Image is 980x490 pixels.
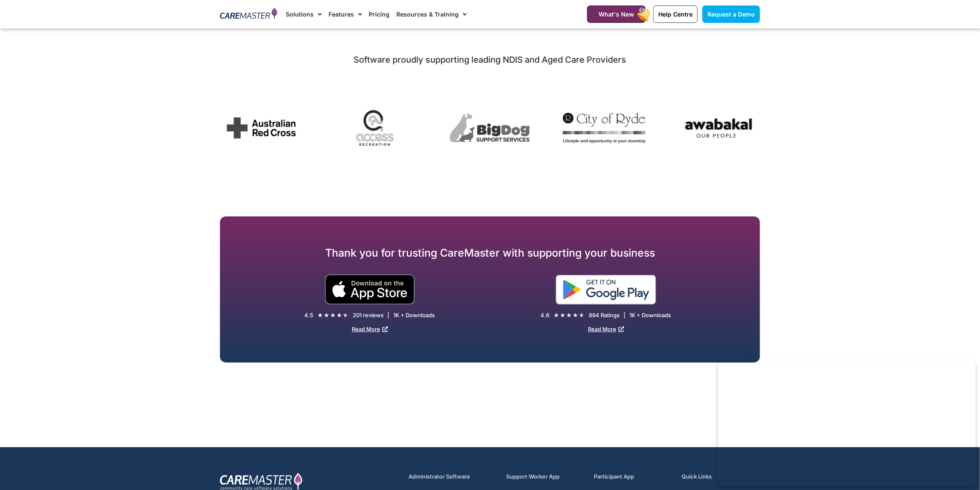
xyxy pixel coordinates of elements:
a: Read More [588,326,624,332]
i: ★ [560,311,566,320]
div: Software proudly supporting leading NDIS and Aged Care Providers [220,55,760,65]
i: ★ [324,311,330,320]
span: Help Centre [658,11,693,18]
img: small black download on the apple app store button. [325,274,415,305]
div: 894 Ratings | 1K + Downloads [589,312,671,319]
div: 3 / 7 [677,110,760,149]
img: CareMaster Logo [220,8,277,21]
i: ★ [554,311,560,320]
h5: Participant App [594,473,672,481]
img: Access Recreation, a CareMaster NDIS CRM client, delivers comprehensive, support services for div... [334,97,417,159]
i: ★ [343,311,349,320]
div: 7 / 7 [334,97,417,162]
div: 2 / 7 [563,113,646,146]
div: 4.5/5 [318,311,349,320]
iframe: Popup CTA [718,361,976,486]
i: ★ [331,311,336,320]
span: Request a Demo [707,11,755,18]
div: Image Carousel [220,97,760,162]
img: BigDog Support Services uses CareMaster NDIS Software to manage their disability support business... [449,112,532,144]
i: ★ [579,311,585,320]
a: Request a Demo [702,6,760,23]
i: ★ [337,311,342,320]
a: Help Centre [653,6,698,23]
div: 1 / 7 [449,112,532,147]
div: 4.6 [541,312,550,319]
div: Thank you for trusting CareMaster with supporting your business [220,246,760,260]
h5: Quick Links [682,473,760,481]
img: City of Ryde City Council uses CareMaster CRM to manage provider operations, specialising in dive... [563,113,646,143]
img: Awabakal uses CareMaster NDIS Software to streamline management of culturally appropriate care su... [677,110,760,146]
i: ★ [573,311,579,320]
img: Australian Red Cross uses CareMaster CRM software to manage their service and community support f... [220,111,303,145]
div: 4.6/5 [554,311,585,320]
i: ★ [318,311,323,320]
div: 4.5 [305,312,314,319]
h5: Support Worker App [506,473,584,481]
div: 201 reviews | 1K + Downloads [353,312,435,319]
img: "Get is on" Black Google play button. [556,275,656,305]
h5: Administrator Software [409,473,496,481]
span: What's New [599,11,634,18]
a: Read More [352,326,388,332]
div: 6 / 7 [220,111,303,148]
i: ★ [567,311,572,320]
a: What's New [587,6,646,23]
